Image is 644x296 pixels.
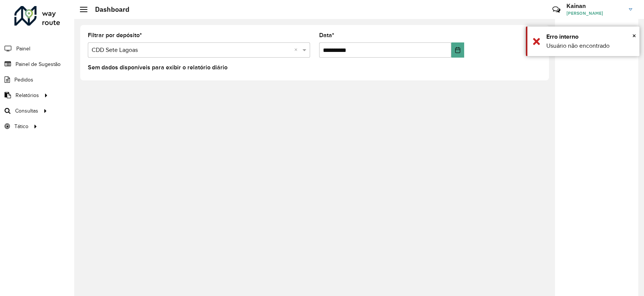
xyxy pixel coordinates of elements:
[632,31,636,40] span: ×
[16,45,30,53] span: Painel
[88,63,228,72] label: Sem dados disponíveis para exibir o relatório diário
[548,2,564,18] a: Contato Rápido
[14,122,28,130] span: Tático
[632,30,636,41] button: Close
[14,76,33,84] span: Pedidos
[294,45,301,55] span: Clear all
[566,10,623,17] span: [PERSON_NAME]
[16,91,39,99] span: Relatórios
[87,5,129,14] h2: Dashboard
[546,32,634,41] div: Erro interno
[451,42,464,58] button: Choose Date
[88,31,142,40] label: Filtrar por depósito
[15,107,38,115] span: Consultas
[566,2,623,9] h3: Kainan
[546,41,634,50] div: Usuário não encontrado
[319,31,334,40] label: Data
[16,60,61,68] span: Painel de Sugestão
